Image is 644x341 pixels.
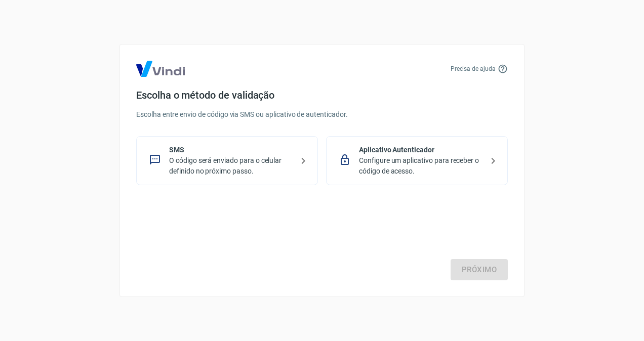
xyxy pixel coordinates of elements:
[359,145,483,155] p: Aplicativo Autenticador
[169,155,293,177] p: O código será enviado para o celular definido no próximo passo.
[136,61,185,77] img: Logo Vind
[136,109,508,120] p: Escolha entre envio de código via SMS ou aplicativo de autenticador.
[136,136,318,185] div: SMSO código será enviado para o celular definido no próximo passo.
[136,89,508,101] h4: Escolha o método de validação
[359,155,483,177] p: Configure um aplicativo para receber o código de acesso.
[451,64,496,73] p: Precisa de ajuda
[326,136,508,185] div: Aplicativo AutenticadorConfigure um aplicativo para receber o código de acesso.
[169,145,293,155] p: SMS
